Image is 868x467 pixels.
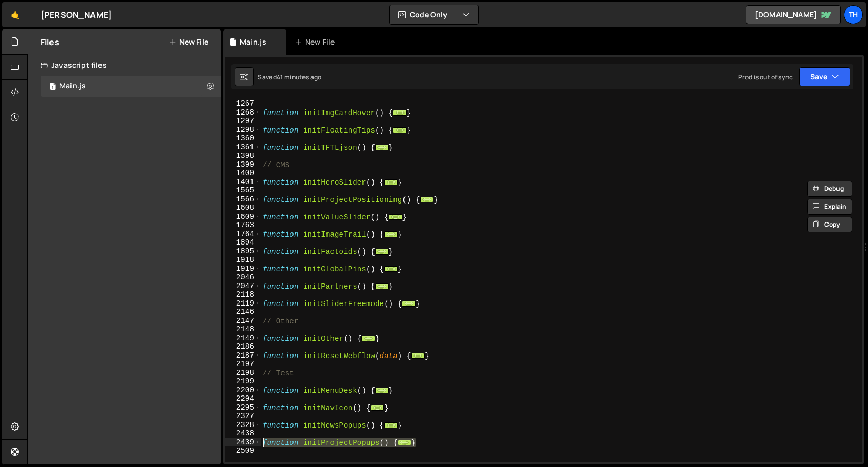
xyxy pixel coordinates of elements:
div: 2148 [225,325,261,334]
h2: Files [41,36,59,48]
span: ... [411,352,425,358]
div: 2198 [225,369,261,378]
div: 2439 [225,438,261,447]
div: 1895 [225,247,261,256]
div: 1566 [225,195,261,204]
div: 2294 [225,394,261,403]
a: Th [844,5,863,24]
a: 🤙 [2,2,28,27]
div: 2199 [225,377,261,386]
div: 1764 [225,230,261,239]
div: 2200 [225,386,261,395]
span: ... [402,300,416,306]
button: Explain [807,199,852,215]
div: 2509 [225,446,261,455]
div: 1398 [225,151,261,160]
span: ... [375,144,389,150]
span: ... [420,196,434,202]
span: ... [393,127,407,133]
button: Debug [807,181,852,197]
span: ... [393,109,407,115]
span: 1 [49,83,56,92]
div: 1400 [225,169,261,178]
div: 1609 [225,212,261,221]
span: ... [385,179,398,185]
div: 2047 [225,282,261,291]
div: 2147 [225,317,261,326]
div: New File [295,37,339,47]
span: ... [375,387,389,393]
span: ... [375,248,389,254]
button: New File [169,38,208,46]
div: 2197 [225,360,261,369]
div: 2118 [225,290,261,299]
div: 16840/46037.js [41,76,221,97]
div: 2438 [225,429,261,438]
div: 1399 [225,160,261,169]
div: 1763 [225,221,261,230]
button: Code Only [390,5,478,24]
div: 1267 [225,99,261,108]
div: 2187 [225,351,261,360]
div: 1268 [225,108,261,117]
div: 1297 [225,117,261,126]
div: 1401 [225,178,261,187]
div: Prod is out of sync [738,73,793,82]
div: Saved [258,73,321,82]
div: 2149 [225,334,261,343]
div: 1565 [225,186,261,195]
span: ... [371,404,385,410]
div: 1361 [225,143,261,152]
span: ... [385,422,398,428]
div: 2119 [225,299,261,308]
a: [DOMAIN_NAME] [746,5,841,24]
div: 1608 [225,204,261,212]
span: ... [385,231,398,237]
div: 2328 [225,421,261,430]
div: Main.js [240,37,266,47]
div: Main.js [59,82,86,91]
div: 1298 [225,126,261,135]
div: 2046 [225,273,261,282]
span: ... [398,439,411,445]
div: 1360 [225,134,261,143]
div: 41 minutes ago [277,73,321,82]
button: Copy [807,217,852,232]
div: 2327 [225,412,261,421]
span: ... [389,214,402,219]
div: Javascript files [28,55,221,76]
span: ... [385,266,398,271]
span: ... [362,335,376,341]
div: 1919 [225,265,261,273]
button: Save [799,67,850,86]
div: [PERSON_NAME] [41,8,112,21]
div: 2186 [225,342,261,351]
div: 2295 [225,403,261,412]
div: 1894 [225,238,261,247]
span: ... [375,283,389,289]
div: 1918 [225,256,261,265]
div: 2146 [225,308,261,317]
